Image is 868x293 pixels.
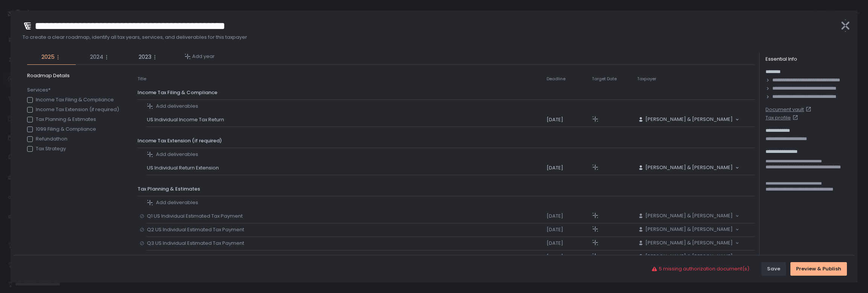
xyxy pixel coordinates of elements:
[90,53,103,61] span: 2024
[147,240,247,247] span: Q3 US Individual Estimated Tax Payment
[41,53,55,61] span: 2025
[23,34,833,41] span: To create a clear roadmap, identify all tax years, services, and deliverables for this taxpayer
[645,253,733,260] span: [PERSON_NAME] & [PERSON_NAME]
[637,240,739,247] div: Search for option
[137,72,147,86] th: Title
[139,53,151,61] span: 2023
[547,240,591,247] div: [DATE]
[659,266,749,272] span: 5 missing authorization document(s)
[796,266,841,272] div: Preview & Publish
[766,56,851,63] div: Essential Info
[27,72,122,79] span: Roadmap Details
[547,165,591,171] div: [DATE]
[637,164,739,172] div: Search for option
[138,185,200,192] span: Tax Planning & Estimates
[547,116,591,123] div: [DATE]
[547,226,591,233] div: [DATE]
[547,213,591,220] div: [DATE]
[637,116,739,124] div: Search for option
[645,164,733,171] span: [PERSON_NAME] & [PERSON_NAME]
[761,262,786,276] button: Save
[185,53,215,60] button: Add year
[645,226,733,233] span: [PERSON_NAME] & [PERSON_NAME]
[645,240,733,246] span: [PERSON_NAME] & [PERSON_NAME]
[138,137,222,144] span: Income Tax Extension (if required)
[766,106,851,113] a: Document vault
[637,72,740,86] th: Taxpayer
[156,103,198,110] span: Add deliverables
[547,253,591,260] div: [DATE]
[637,253,739,261] div: Search for option
[156,151,198,158] span: Add deliverables
[546,72,591,86] th: Deadline
[147,226,247,233] span: Q2 US Individual Estimated Tax Payment
[637,212,739,220] div: Search for option
[767,266,780,272] div: Save
[156,199,198,206] span: Add deliverables
[147,165,222,171] span: US Individual Return Extension
[766,114,851,121] a: Tax profile
[790,262,847,276] button: Preview & Publish
[147,253,248,260] span: Q4 US Individual Estimated Tax Payment
[637,226,739,233] div: Search for option
[645,116,733,123] span: [PERSON_NAME] & [PERSON_NAME]
[591,72,637,86] th: Target Date
[147,213,246,220] span: Q1 US Individual Estimated Tax Payment
[138,89,217,96] span: Income Tax Filing & Compliance
[27,87,50,93] span: Services*
[147,116,227,123] span: US Individual Income Tax Return
[645,212,733,219] span: [PERSON_NAME] & [PERSON_NAME]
